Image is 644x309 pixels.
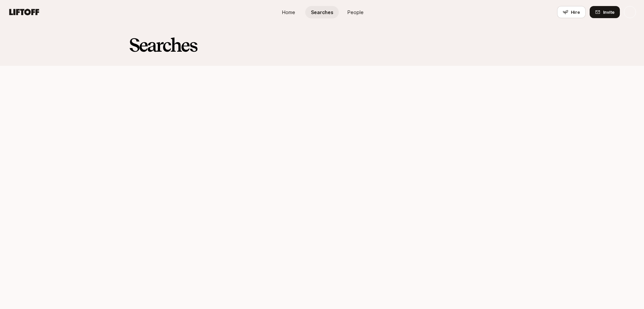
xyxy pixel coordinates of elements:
button: Hire [557,6,586,18]
a: Searches [305,6,339,18]
button: Invite [590,6,620,18]
h2: Searches [129,35,197,55]
span: Invite [603,9,614,15]
a: Home [272,6,305,18]
span: Searches [311,9,333,16]
span: Hire [571,9,580,15]
span: People [347,9,364,16]
a: People [339,6,372,18]
span: Home [282,9,295,16]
